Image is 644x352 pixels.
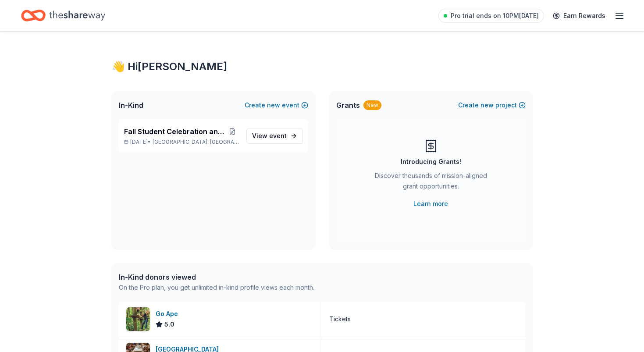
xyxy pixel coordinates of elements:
[336,100,360,110] span: Grants
[269,132,287,139] span: event
[245,100,308,110] button: Createnewevent
[451,11,539,21] span: Pro trial ends on 10PM[DATE]
[119,272,314,282] div: In-Kind donors viewed
[252,131,287,141] span: View
[413,199,448,209] a: Learn more
[363,100,381,110] div: New
[371,171,491,195] div: Discover thousands of mission-aligned grant opportunities.
[480,100,494,110] span: new
[112,60,533,74] div: 👋 Hi [PERSON_NAME]
[548,8,611,24] a: Earn Rewards
[458,100,526,110] button: Createnewproject
[156,309,181,319] div: Go Ape
[267,100,280,110] span: new
[438,9,544,23] a: Pro trial ends on 10PM[DATE]
[124,126,225,137] span: Fall Student Celebration and Auction
[401,156,461,167] div: Introducing Grants!
[21,5,105,26] a: Home
[119,100,143,110] span: In-Kind
[119,282,314,293] div: On the Pro plan, you get unlimited in-kind profile views each month.
[153,139,239,146] span: [GEOGRAPHIC_DATA], [GEOGRAPHIC_DATA]
[124,139,239,146] p: [DATE] •
[126,307,150,331] img: Image for Go Ape
[329,314,351,324] div: Tickets
[164,319,174,330] span: 5.0
[246,128,303,144] a: View event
